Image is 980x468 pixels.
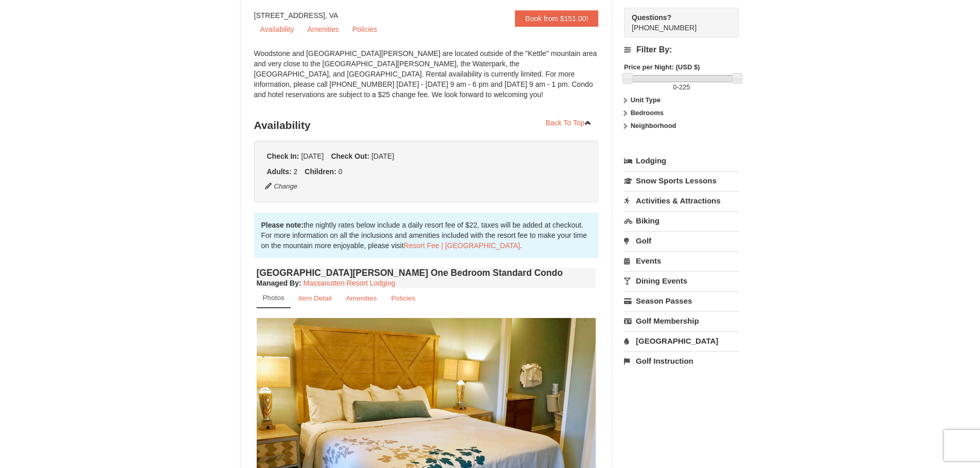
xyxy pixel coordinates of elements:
span: Managed By [257,279,299,287]
a: Back To Top [539,115,599,130]
strong: Unit Type [631,96,661,104]
a: Dining Events [624,271,739,290]
span: 225 [679,83,690,91]
a: Item Detail [292,288,338,308]
a: Golf Instruction [624,351,739,370]
span: [DATE] [371,152,394,160]
a: Policies [346,22,383,37]
h4: Filter By: [624,45,739,54]
span: 2 [294,167,298,176]
span: [PHONE_NUMBER] [632,12,720,32]
button: Change [264,181,298,192]
a: Photos [257,288,291,308]
a: Amenities [340,288,384,308]
strong: : [257,279,301,287]
small: Amenities [346,294,377,302]
a: Amenities [301,22,345,37]
a: Policies [384,288,422,308]
span: [DATE] [301,152,324,160]
div: the nightly rates below include a daily resort fee of $22, taxes will be added at checkout. For m... [254,213,599,258]
strong: Children: [305,167,336,176]
span: 0 [338,167,343,176]
strong: Price per Night: (USD $) [624,63,700,71]
a: Events [624,251,739,270]
a: Snow Sports Lessons [624,171,739,190]
a: Resort Fee | [GEOGRAPHIC_DATA] [404,241,520,250]
strong: Please note: [261,221,304,229]
a: Golf [624,231,739,250]
a: Availability [254,22,300,37]
div: Woodstone and [GEOGRAPHIC_DATA][PERSON_NAME] are located outside of the "Kettle" mountain area an... [254,48,599,110]
a: Activities & Attractions [624,191,739,210]
strong: Adults: [267,167,292,176]
strong: Questions? [632,13,671,22]
strong: Bedrooms [631,109,664,117]
a: Massanutten Resort Lodging [304,279,396,287]
a: Biking [624,211,739,230]
a: [GEOGRAPHIC_DATA] [624,331,739,350]
small: Item Detail [298,294,332,302]
a: Season Passes [624,291,739,310]
span: 0 [673,83,676,91]
strong: Check Out: [331,152,369,160]
small: Policies [391,294,415,302]
a: Book from $151.00! [515,10,598,27]
label: - [624,82,739,92]
h3: Availability [254,115,599,136]
a: Golf Membership [624,311,739,330]
strong: Neighborhood [631,122,676,129]
h4: [GEOGRAPHIC_DATA][PERSON_NAME] One Bedroom Standard Condo [257,268,596,278]
small: Photos [263,294,284,302]
strong: Check In: [267,152,299,160]
a: Lodging [624,152,739,170]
